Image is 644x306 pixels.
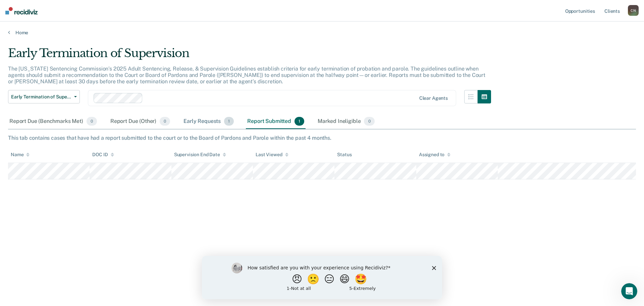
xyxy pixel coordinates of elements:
[8,135,636,141] div: This tab contains cases that have had a report submitted to the court or to the Board of Pardons ...
[87,117,97,126] span: 0
[8,114,98,129] div: Report Due (Benchmarks Met)0
[337,152,352,158] div: Status
[316,114,376,129] div: Marked Ineligible0
[419,152,450,158] div: Assigned to
[8,46,491,65] div: Early Termination of Supervision
[174,152,226,158] div: Supervision End Date
[8,30,636,36] a: Home
[92,152,114,158] div: DOC ID
[628,5,639,16] button: CN
[256,152,288,158] div: Last Viewed
[628,5,639,16] div: C N
[11,94,71,100] span: Early Termination of Supervision
[364,117,374,126] span: 0
[419,95,448,101] div: Clear agents
[246,114,306,129] div: Report Submitted1
[8,65,485,85] p: The [US_STATE] Sentencing Commission’s 2025 Adult Sentencing, Release, & Supervision Guidelines e...
[5,7,38,14] img: Recidiviz
[182,114,235,129] div: Early Requests1
[202,256,442,299] iframe: Survey by Kim from Recidiviz
[160,117,170,126] span: 0
[109,114,171,129] div: Report Due (Other)0
[11,152,30,158] div: Name
[224,117,234,126] span: 1
[8,90,80,103] button: Early Termination of Supervision
[294,117,304,126] span: 1
[621,283,637,299] iframe: Intercom live chat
